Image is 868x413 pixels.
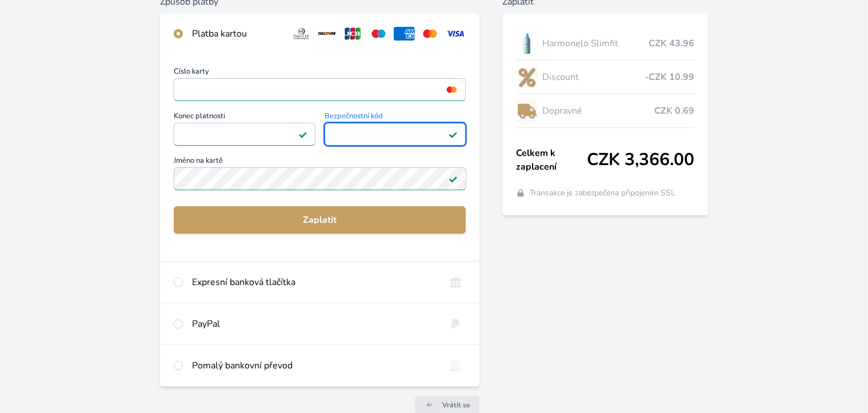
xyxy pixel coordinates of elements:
iframe: Iframe pro datum vypršení platnosti [179,126,310,142]
span: Dopravné [542,104,654,118]
span: Bezpečnostní kód [325,113,466,123]
span: -CZK 10.99 [645,70,694,84]
img: amex.svg [394,27,415,41]
button: Zaplatit [174,206,466,234]
span: Discount [542,70,645,84]
img: SLIMFIT_se_stinem_x-lo.jpg [516,29,538,58]
span: Vrátit se [442,400,470,410]
span: CZK 3,366.00 [587,150,694,170]
div: Pomalý bankovní převod [192,359,436,372]
div: Platba kartou [192,27,282,41]
img: mc [444,85,459,95]
img: visa.svg [445,27,466,41]
span: Harmonelo Slimfit [542,37,649,50]
span: Číslo karty [174,68,466,78]
img: bankTransfer_IBAN.svg [445,359,466,372]
img: jcb.svg [342,27,363,41]
img: Platné pole [449,174,458,183]
span: Transakce je zabezpečena připojením SSL [530,187,675,199]
span: CZK 0.69 [654,104,694,118]
input: Jméno na kartěPlatné pole [174,167,466,190]
span: Zaplatit [183,213,457,227]
img: paypal.svg [445,317,466,331]
span: Jméno na kartě [174,157,466,167]
img: discount-lo.png [516,63,538,91]
img: Platné pole [298,130,307,139]
img: mc.svg [419,27,441,41]
span: Konec platnosti [174,113,315,123]
img: delivery-lo.png [516,97,538,125]
span: Celkem k zaplacení [516,146,587,174]
img: onlineBanking_CZ.svg [445,275,466,289]
iframe: Iframe pro číslo karty [179,82,461,98]
img: maestro.svg [368,27,389,41]
img: diners.svg [291,27,312,41]
img: Platné pole [449,130,458,139]
img: discover.svg [317,27,338,41]
span: CZK 43.96 [649,37,694,50]
iframe: Iframe pro bezpečnostní kód [330,126,461,142]
div: PayPal [192,317,436,331]
div: Expresní banková tlačítka [192,275,436,289]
